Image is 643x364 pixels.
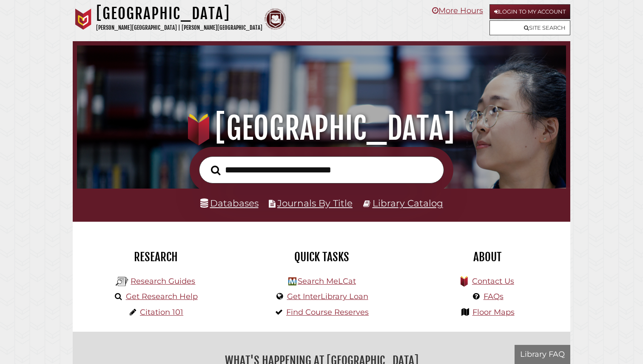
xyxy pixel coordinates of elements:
[73,8,94,30] img: Calvin University
[432,6,483,15] a: More Hours
[472,277,514,286] a: Contact Us
[96,4,262,23] h1: [GEOGRAPHIC_DATA]
[298,277,356,286] a: Search MeLCat
[489,4,570,19] a: Login to My Account
[131,277,195,286] a: Research Guides
[211,165,220,175] i: Search
[286,308,369,317] a: Find Course Reserves
[411,250,564,264] h2: About
[484,292,504,301] a: FAQs
[489,20,570,35] a: Site Search
[116,275,128,288] img: Hekman Library Logo
[373,198,443,209] a: Library Catalog
[245,250,398,264] h2: Quick Tasks
[288,277,296,285] img: Hekman Library Logo
[472,308,515,317] a: Floor Maps
[207,163,225,178] button: Search
[87,110,557,147] h1: [GEOGRAPHIC_DATA]
[96,23,262,33] p: [PERSON_NAME][GEOGRAPHIC_DATA] | [PERSON_NAME][GEOGRAPHIC_DATA]
[277,198,353,209] a: Journals By Title
[287,292,368,301] a: Get InterLibrary Loan
[265,8,286,30] img: Calvin Theological Seminary
[200,198,259,209] a: Databases
[140,308,183,317] a: Citation 101
[126,292,198,301] a: Get Research Help
[79,250,232,264] h2: Research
